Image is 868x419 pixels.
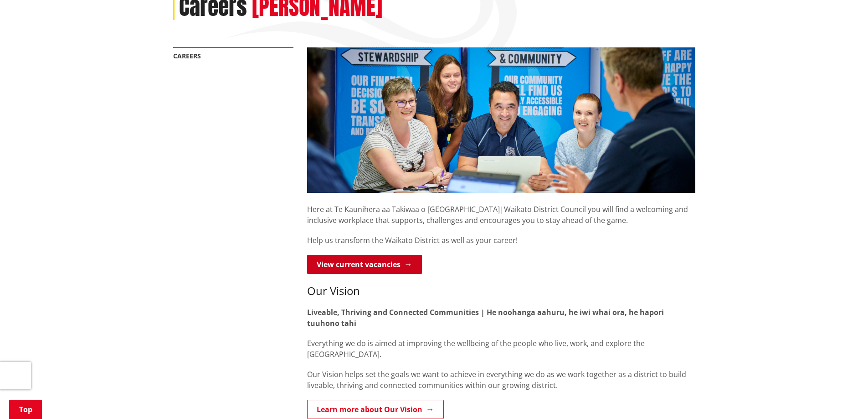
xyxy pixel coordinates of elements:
a: Careers [173,52,201,60]
p: Everything we do is aimed at improving the wellbeing of the people who live, work, and explore th... [307,338,695,360]
p: Help us transform the Waikato District as well as your career! [307,235,695,246]
a: View current vacancies [307,255,422,274]
strong: Liveable, Thriving and Connected Communities | He noohanga aahuru, he iwi whai ora, he hapori tuu... [307,307,664,328]
img: Ngaaruawaahia staff discussing planning [307,47,695,193]
iframe: Messenger Launcher [826,381,859,414]
p: Here at Te Kaunihera aa Takiwaa o [GEOGRAPHIC_DATA]|Waikato District Council you will find a welc... [307,193,695,226]
a: Learn more about Our Vision [307,400,444,419]
h3: Our Vision [307,285,695,298]
a: Top [9,400,42,419]
p: Our Vision helps set the goals we want to achieve in everything we do as we work together as a di... [307,369,695,391]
